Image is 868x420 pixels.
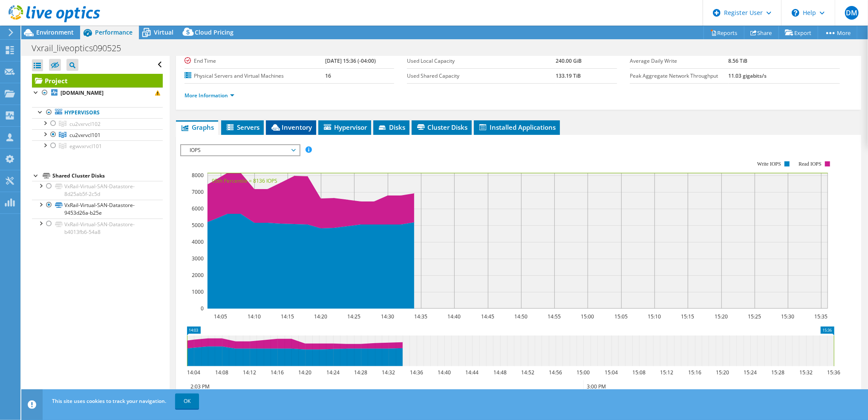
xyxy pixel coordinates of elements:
[326,369,340,376] text: 14:24
[192,222,204,229] text: 5000
[779,26,818,39] a: Export
[61,89,104,96] b: [DOMAIN_NAME]
[192,238,204,245] text: 4000
[799,161,822,167] text: Read IOPS
[814,313,828,320] text: 15:35
[175,394,199,409] a: OK
[845,6,859,20] span: DM
[556,72,581,79] b: 133.19 TiB
[688,369,701,376] text: 15:16
[225,123,260,131] span: Servers
[52,397,166,405] span: This site uses cookies to track your navigation.
[270,123,312,131] span: Inventory
[69,131,101,139] span: cu2vxrvcl101
[548,313,561,320] text: 14:55
[185,92,234,99] a: More Information
[325,72,331,79] b: 16
[154,28,173,36] span: Virtual
[28,44,134,53] h1: Vxrail_liveoptics090525
[69,143,102,150] span: egwvxrvcl101
[514,313,528,320] text: 14:50
[581,313,594,320] text: 15:00
[354,369,367,376] text: 14:28
[32,219,163,237] a: VxRail-Virtual-SAN-Datastore-b4013fb6-54a8
[556,57,582,64] b: 240.00 GiB
[325,57,376,64] b: [DATE] 15:36 (-04:00)
[192,188,204,195] text: 7000
[192,172,204,179] text: 8000
[481,313,494,320] text: 14:45
[716,369,729,376] text: 15:20
[704,26,744,39] a: Reports
[195,28,234,36] span: Cloud Pricing
[95,28,133,36] span: Performance
[69,120,101,128] span: cu2vxrvcl102
[632,369,646,376] text: 15:08
[799,369,813,376] text: 15:32
[729,72,767,79] b: 11.03 gigabits/s
[771,369,784,376] text: 15:28
[438,369,451,376] text: 14:40
[271,369,284,376] text: 14:16
[744,369,757,376] text: 15:24
[32,87,163,99] a: [DOMAIN_NAME]
[549,369,562,376] text: 14:56
[407,72,556,80] label: Used Shared Capacity
[192,288,204,295] text: 1000
[407,57,556,65] label: Used Local Capacity
[185,57,326,65] label: End Time
[192,271,204,279] text: 2000
[32,129,163,140] a: cu2vxrvcl101
[818,26,857,39] a: More
[447,313,461,320] text: 14:40
[314,313,327,320] text: 14:20
[32,118,163,129] a: cu2vxrvcl102
[201,305,204,312] text: 0
[212,177,277,184] text: 95th Percentile = 8136 IOPS
[52,171,163,181] div: Shared Cluster Disks
[493,369,507,376] text: 14:48
[347,313,360,320] text: 14:25
[281,313,294,320] text: 14:15
[32,140,163,152] a: egwvxrvcl101
[192,205,204,212] text: 6000
[715,313,728,320] text: 15:20
[681,313,694,320] text: 15:15
[185,145,295,155] span: IOPS
[32,74,163,87] a: Project
[382,369,395,376] text: 14:32
[410,369,423,376] text: 14:36
[792,9,799,17] svg: \n
[298,369,311,376] text: 14:20
[378,123,405,131] span: Disks
[748,313,761,320] text: 15:25
[414,313,427,320] text: 14:35
[32,200,163,219] a: VxRail-Virtual-SAN-Datastore-9453d26a-b25e
[323,123,367,131] span: Hypervisor
[729,57,748,64] b: 8.56 TiB
[660,369,673,376] text: 15:12
[32,107,163,118] a: Hypervisors
[180,123,214,131] span: Graphs
[827,369,840,376] text: 15:36
[248,313,261,320] text: 14:10
[577,369,590,376] text: 15:00
[214,313,227,320] text: 14:05
[381,313,394,320] text: 14:30
[605,369,618,376] text: 15:04
[781,313,794,320] text: 15:30
[32,181,163,200] a: VxRail-Virtual-SAN-Datastore-8d25ab5f-2c5d
[630,72,728,80] label: Peak Aggregate Network Throughput
[521,369,534,376] text: 14:52
[478,123,556,131] span: Installed Applications
[243,369,256,376] text: 14:12
[630,57,728,65] label: Average Daily Write
[185,72,326,80] label: Physical Servers and Virtual Machines
[416,123,467,131] span: Cluster Disks
[36,28,74,36] span: Environment
[192,255,204,262] text: 3000
[187,369,200,376] text: 14:04
[614,313,628,320] text: 15:05
[757,161,781,167] text: Write IOPS
[465,369,479,376] text: 14:44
